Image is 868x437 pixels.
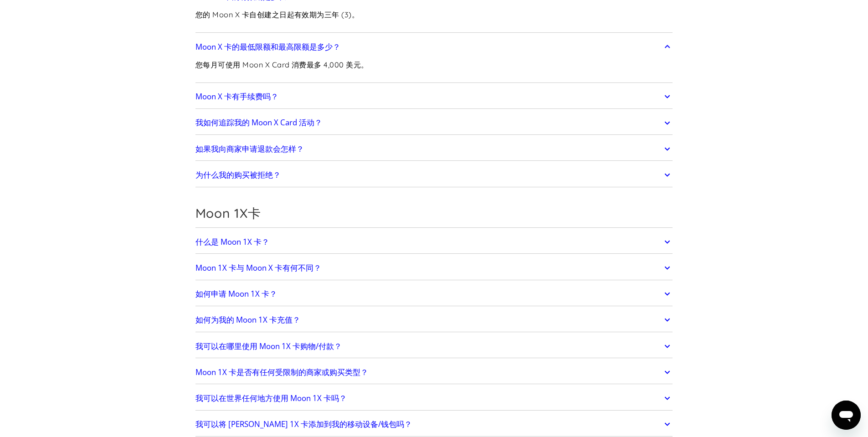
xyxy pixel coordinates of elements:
font: 我可以在世界任何地方使用 Moon 1X 卡吗？ [195,393,347,403]
a: 我可以在世界任何地方使用 Moon 1X 卡吗？ [195,389,673,408]
font: 如何为我的 Moon 1X 卡充值？ [195,314,300,325]
font: Moon 1X 卡是否有任何受限制的商家或购买类型？ [195,367,368,377]
a: 我如何追踪我的 Moon X Card 活动？ [195,113,673,133]
font: 为什么我的购买被拒绝？ [195,170,281,180]
iframe: 启动消息传送窗口的按钮 [832,401,861,430]
font: 什么是 Moon 1X 卡？ [195,236,269,247]
font: Moon 1X 卡与 Moon X 卡有何不同？ [195,262,321,273]
a: Moon 1X 卡是否有任何受限制的商家或购买类型？ [195,363,673,382]
a: Moon X 卡的最低限额和最高限额是多少？ [195,37,673,57]
a: 我可以将 [PERSON_NAME] 1X 卡添加到我的移动设备/钱包吗？ [195,415,673,434]
font: 您的 Moon X 卡自创建之日起有效期为三年 (3)。 [195,10,360,19]
font: 我可以在哪里使用 Moon 1X 卡购物/付款？ [195,341,342,351]
font: 如何申请 Moon 1X 卡？ [195,288,277,299]
font: Moon X 卡的最低限额和最高限额是多少？ [195,41,340,52]
a: Moon 1X 卡与 Moon X 卡有何不同？ [195,258,673,278]
a: 我可以在哪里使用 Moon 1X 卡购物/付款？ [195,337,673,356]
a: 什么是 Moon 1X 卡？ [195,232,673,252]
a: 如何申请 Moon 1X 卡？ [195,284,673,303]
a: 如果我向商家申请退款会怎样？ [195,139,673,159]
font: 我如何追踪我的 Moon X Card 活动？ [195,117,322,128]
font: 如果我向商家申请退款会怎样？ [195,144,304,154]
font: 您每月可使用 Moon X Card 消费最多 4,000 美元。 [195,60,369,69]
a: 为什么我的购买被拒绝？ [195,165,673,185]
font: Moon X 卡有手续费吗？ [195,91,278,102]
font: Moon 1X卡 [195,205,261,221]
a: 如何为我的 Moon 1X 卡充值？ [195,310,673,329]
font: 我可以将 [PERSON_NAME] 1X 卡添加到我的移动设备/钱包吗？ [195,419,412,429]
a: Moon X 卡有手续费吗？ [195,87,673,106]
